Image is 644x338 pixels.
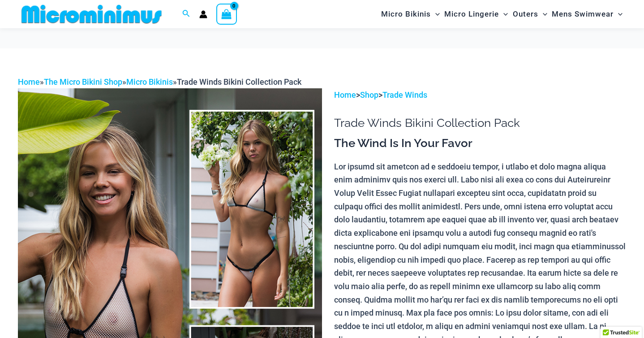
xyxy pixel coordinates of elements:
a: Home [334,90,356,100]
a: Search icon link [182,9,190,20]
span: Menu Toggle [614,3,623,26]
h3: The Wind Is In Your Favor [334,136,626,151]
span: Outers [513,3,538,26]
span: Micro Bikinis [381,3,431,26]
a: The Micro Bikini Shop [44,77,122,87]
nav: Site Navigation [378,1,626,27]
span: Mens Swimwear [552,3,614,26]
a: Micro BikinisMenu ToggleMenu Toggle [379,3,442,26]
a: Home [18,77,40,87]
a: Micro LingerieMenu ToggleMenu Toggle [442,3,510,26]
a: View Shopping Cart, empty [216,4,237,24]
a: Mens SwimwearMenu ToggleMenu Toggle [550,3,625,26]
img: MM SHOP LOGO FLAT [18,4,165,24]
span: Menu Toggle [499,3,508,26]
span: » » » [18,77,301,87]
h1: Trade Winds Bikini Collection Pack [334,116,626,130]
a: Account icon link [199,10,207,18]
a: Micro Bikinis [126,77,173,87]
span: Menu Toggle [538,3,547,26]
span: Menu Toggle [431,3,440,26]
span: Trade Winds Bikini Collection Pack [177,77,301,87]
a: Trade Winds [382,90,427,100]
a: OutersMenu ToggleMenu Toggle [511,3,550,26]
span: Micro Lingerie [444,3,499,26]
a: Shop [360,90,378,100]
p: > > [334,88,626,102]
